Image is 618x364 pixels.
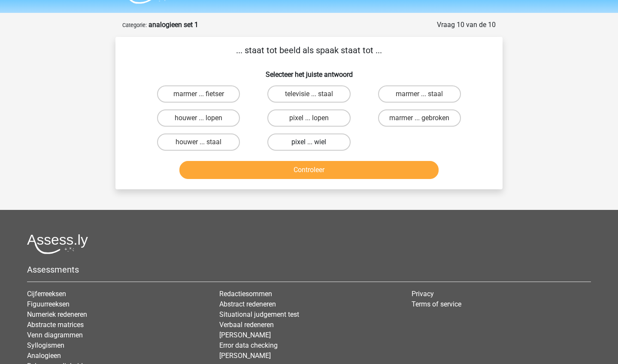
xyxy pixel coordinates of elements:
button: Controleer [179,161,439,179]
label: televisie ... staal [267,85,350,103]
a: Analogieen [27,352,61,360]
a: Numeriek redeneren [27,310,87,318]
label: pixel ... wiel [267,133,350,151]
a: Venn diagrammen [27,331,83,339]
strong: analogieen set 1 [148,21,198,29]
a: Abstracte matrices [27,321,84,329]
a: Cijferreeksen [27,290,66,298]
h6: Selecteer het juiste antwoord [129,64,489,79]
a: Verbaal redeneren [219,321,274,329]
label: houwer ... staal [157,133,240,151]
div: Vraag 10 van de 10 [437,20,496,30]
small: Categorie: [122,22,147,28]
label: marmer ... staal [378,85,461,103]
p: ... staat tot beeld als spaak staat tot ... [129,44,489,57]
label: pixel ... lopen [267,109,350,127]
h5: Assessments [27,264,591,275]
label: houwer ... lopen [157,109,240,127]
a: Abstract redeneren [219,300,276,308]
a: Figuurreeksen [27,300,70,308]
a: Error data checking [219,341,278,349]
a: Syllogismen [27,341,64,349]
a: Redactiesommen [219,290,272,298]
a: Situational judgement test [219,310,299,318]
label: marmer ... fietser [157,85,240,103]
label: marmer ... gebroken [378,109,461,127]
a: Privacy [412,290,434,298]
a: Terms of service [412,300,461,308]
a: [PERSON_NAME] [219,331,271,339]
a: [PERSON_NAME] [219,352,271,360]
img: Assessly logo [27,234,88,254]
